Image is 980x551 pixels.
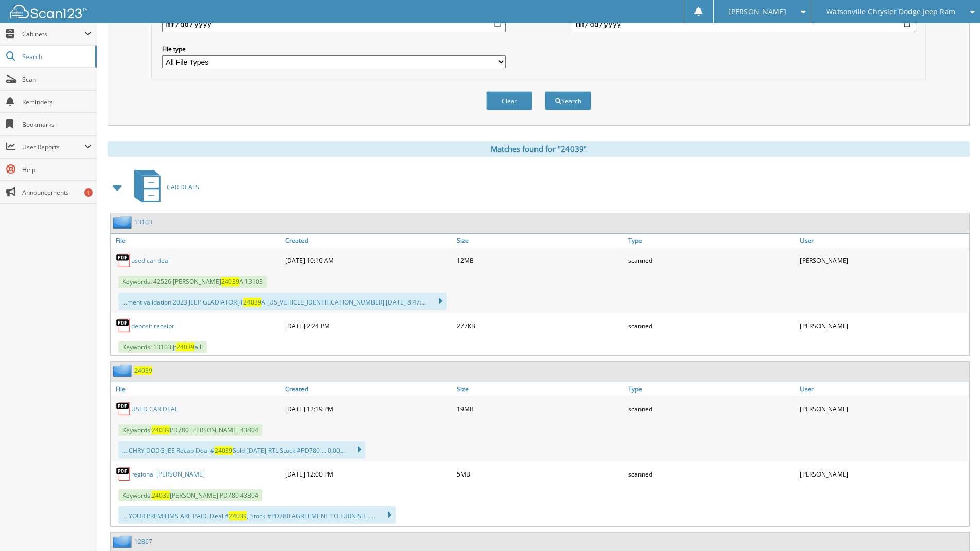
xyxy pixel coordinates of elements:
[22,52,90,61] span: Search
[486,91,532,110] button: Clear
[131,256,170,265] a: used car deal
[111,382,282,396] a: File
[113,535,134,548] img: folder2.png
[215,446,233,455] span: 24039
[454,398,626,419] div: 19MB
[626,234,797,248] a: Type
[797,382,969,396] a: User
[118,441,365,459] div: ... CHRY DODG JEE Recap Deal # Sold [DATE] RTL Stock #PD780 ... 0.00...
[131,321,174,330] a: deposit receipt
[10,5,87,18] img: scan123-logo-white.svg
[243,298,261,307] span: 24039
[626,250,797,271] div: scanned
[176,343,194,351] span: 24039
[282,250,454,271] div: [DATE] 10:16 AM
[454,315,626,336] div: 277KB
[131,470,205,479] a: regional [PERSON_NAME]
[116,466,131,482] img: PDF.png
[118,489,262,501] span: Keywords: [PERSON_NAME] PD780 43804
[167,183,199,192] span: CAR DEALS
[626,398,797,419] div: scanned
[229,511,247,520] span: 24039
[929,502,980,551] iframe: Chat Widget
[108,141,970,157] div: Matches found for "24039"
[826,9,955,15] span: Watsonville Chrysler Dodge Jeep Ram
[22,98,92,106] span: Reminders
[626,315,797,336] div: scanned
[128,167,199,207] a: CAR DEALS
[221,277,239,286] span: 24039
[113,216,134,229] img: folder2.png
[22,120,92,129] span: Bookmarks
[134,537,152,546] a: 12867
[118,341,207,353] span: Keywords: 13103 jt a li
[152,426,170,434] span: 24039
[797,398,969,419] div: [PERSON_NAME]
[118,276,267,288] span: Keywords: 42526 [PERSON_NAME] A 13103
[282,315,454,336] div: [DATE] 2:24 PM
[134,218,152,226] a: 13103
[118,424,262,436] span: Keywords: PD780 [PERSON_NAME] 43804
[282,234,454,248] a: Created
[454,234,626,248] a: Size
[797,250,969,271] div: [PERSON_NAME]
[282,398,454,419] div: [DATE] 12:19 PM
[454,382,626,396] a: Size
[626,464,797,484] div: scanned
[118,506,396,524] div: ... YOUR PREMILIMS ARE PAID. Deal # , Stock #PD780 AGREEMENT TO FURNISH .....
[152,491,170,500] span: 24039
[84,188,93,197] div: 1
[282,464,454,484] div: [DATE] 12:00 PM
[118,293,447,310] div: ...ment validation 2023 JEEP GLADIATOR JT A [US_VEHICLE_IDENTIFICATION_NUMBER] [DATE] 8:47:...
[111,234,282,248] a: File
[22,188,92,197] span: Announcements
[797,464,969,484] div: [PERSON_NAME]
[162,45,506,53] label: File type
[282,382,454,396] a: Created
[162,16,506,32] input: start
[728,9,786,15] span: [PERSON_NAME]
[22,75,92,84] span: Scan
[116,318,131,333] img: PDF.png
[22,165,92,174] span: Help
[626,382,797,396] a: Type
[797,315,969,336] div: [PERSON_NAME]
[22,143,84,151] span: User Reports
[134,366,152,375] a: 24039
[797,234,969,248] a: User
[116,401,131,416] img: PDF.png
[116,253,131,268] img: PDF.png
[22,30,84,39] span: Cabinets
[572,16,915,32] input: end
[454,250,626,271] div: 12MB
[131,405,178,413] a: USED CAR DEAL
[454,464,626,484] div: 5MB
[545,91,591,110] button: Search
[113,364,134,377] img: folder2.png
